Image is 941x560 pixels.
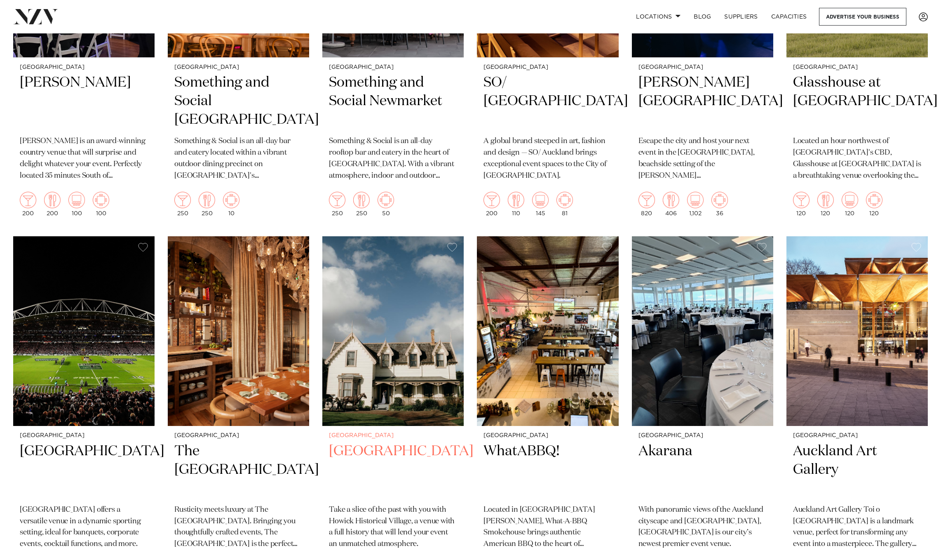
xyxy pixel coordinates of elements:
[483,433,612,439] small: [GEOGRAPHIC_DATA]
[793,192,810,208] img: cocktail.png
[329,73,457,129] h2: Something and Social Newmarket
[532,192,549,208] img: theatre.png
[477,236,618,426] img: Indoor space at WhatABBQ! in New Lynn
[329,442,457,498] h2: [GEOGRAPHIC_DATA]
[329,504,457,551] p: Take a slice of the past with you with Howick Historical Village, a venue with a full history tha...
[483,73,612,129] h2: SO/ [GEOGRAPHIC_DATA]
[174,64,303,71] small: [GEOGRAPHIC_DATA]
[174,192,191,208] img: cocktail.png
[687,192,704,208] img: theatre.png
[765,8,814,26] a: Capacities
[174,73,303,129] h2: Something and Social [GEOGRAPHIC_DATA]
[556,192,573,208] img: meeting.png
[638,192,655,208] img: cocktail.png
[20,192,36,208] img: cocktail.png
[508,192,524,216] div: 110
[93,192,109,216] div: 100
[638,504,767,551] p: With panoramic views of the Auckland cityscape and [GEOGRAPHIC_DATA], [GEOGRAPHIC_DATA] is our ci...
[20,192,36,216] div: 200
[483,136,612,182] p: A global brand steeped in art, fashion and design — SO/ Auckland brings exceptional event spaces ...
[483,504,612,551] p: Located in [GEOGRAPHIC_DATA][PERSON_NAME], What-A-BBQ Smokehouse brings authentic American BBQ to...
[68,192,85,208] img: theatre.png
[353,192,370,216] div: 250
[687,192,704,216] div: 1,102
[483,192,500,208] img: cocktail.png
[508,192,524,208] img: dining.png
[13,9,58,24] img: nzv-logo.png
[819,8,906,26] a: Advertise your business
[711,192,728,216] div: 36
[817,192,834,216] div: 120
[20,73,148,129] h2: [PERSON_NAME]
[718,8,764,26] a: SUPPLIERS
[638,136,767,182] p: Escape the city and host your next event in the [GEOGRAPHIC_DATA], beachside setting of the [PERS...
[174,504,303,551] p: Rusticity meets luxury at The [GEOGRAPHIC_DATA]. Bringing you thoughtfully crafted events, The [G...
[663,192,679,208] img: dining.png
[687,8,718,26] a: BLOG
[793,73,921,129] h2: Glasshouse at [GEOGRAPHIC_DATA]
[866,192,882,208] img: meeting.png
[483,442,612,498] h2: WhatABBQ!
[638,73,767,129] h2: [PERSON_NAME][GEOGRAPHIC_DATA]
[378,192,394,216] div: 50
[68,192,85,216] div: 100
[199,192,215,216] div: 250
[329,64,457,71] small: [GEOGRAPHIC_DATA]
[329,433,457,439] small: [GEOGRAPHIC_DATA]
[44,192,61,216] div: 200
[638,442,767,498] h2: Akarana
[174,136,303,182] p: Something & Social is an all-day bar and eatery located within a vibrant outdoor dining precinct ...
[44,192,61,208] img: dining.png
[329,136,457,182] p: Something & Social is an all-day rooftop bar and eatery in the heart of [GEOGRAPHIC_DATA]. With a...
[556,192,573,216] div: 81
[20,136,148,182] p: [PERSON_NAME] is an award-winning country venue that will surprise and delight whatever your even...
[93,192,109,208] img: meeting.png
[20,64,148,71] small: [GEOGRAPHIC_DATA]
[638,64,767,71] small: [GEOGRAPHIC_DATA]
[174,433,303,439] small: [GEOGRAPHIC_DATA]
[20,504,148,551] p: [GEOGRAPHIC_DATA] offers a versatile venue in a dynamic sporting setting, ideal for banquets, cor...
[866,192,882,216] div: 120
[663,192,679,216] div: 406
[793,192,810,216] div: 120
[223,192,239,208] img: meeting.png
[329,192,345,208] img: cocktail.png
[223,192,239,216] div: 10
[483,64,612,71] small: [GEOGRAPHIC_DATA]
[817,192,834,208] img: dining.png
[711,192,728,208] img: meeting.png
[842,192,858,208] img: theatre.png
[638,192,655,216] div: 820
[532,192,549,216] div: 145
[629,8,687,26] a: Locations
[793,433,921,439] small: [GEOGRAPHIC_DATA]
[20,442,148,498] h2: [GEOGRAPHIC_DATA]
[329,192,345,216] div: 250
[793,504,921,551] p: Auckland Art Gallery Toi o [GEOGRAPHIC_DATA] is a landmark venue, perfect for transforming any ev...
[174,442,303,498] h2: The [GEOGRAPHIC_DATA]
[793,64,921,71] small: [GEOGRAPHIC_DATA]
[20,433,148,439] small: [GEOGRAPHIC_DATA]
[378,192,394,208] img: meeting.png
[483,192,500,216] div: 200
[793,136,921,182] p: Located an hour northwest of [GEOGRAPHIC_DATA]'s CBD, Glasshouse at [GEOGRAPHIC_DATA] is a breath...
[842,192,858,216] div: 120
[638,433,767,439] small: [GEOGRAPHIC_DATA]
[353,192,370,208] img: dining.png
[199,192,215,208] img: dining.png
[793,442,921,498] h2: Auckland Art Gallery
[174,192,191,216] div: 250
